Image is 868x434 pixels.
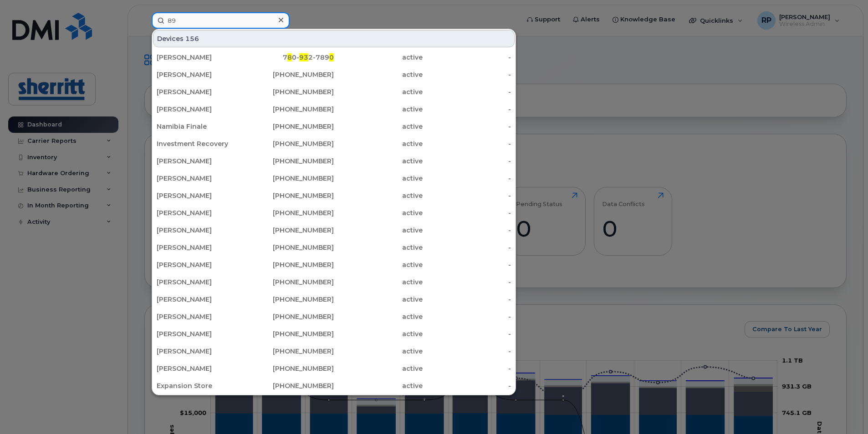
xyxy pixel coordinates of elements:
[334,381,423,390] div: active
[423,87,511,96] div: -
[153,187,515,204] a: [PERSON_NAME][PHONE_NUMBER]active-
[153,66,515,83] a: [PERSON_NAME][PHONE_NUMBER]active-
[423,105,511,114] div: -
[245,174,334,183] div: [PHONE_NUMBER]
[153,136,515,152] a: Investment Recovery[PHONE_NUMBER]active-
[245,243,334,252] div: [PHONE_NUMBER]
[245,312,334,321] div: [PHONE_NUMBER]
[423,347,511,356] div: -
[157,87,245,96] div: [PERSON_NAME]
[299,53,308,61] span: 93
[423,312,511,321] div: -
[153,308,515,325] a: [PERSON_NAME][PHONE_NUMBER]active-
[334,208,423,217] div: active
[157,139,245,148] div: Investment Recovery
[423,364,511,373] div: -
[157,295,245,304] div: [PERSON_NAME]
[334,53,423,62] div: active
[185,34,199,43] span: 156
[157,122,245,131] div: Namibia Finale
[423,243,511,252] div: -
[153,343,515,359] a: [PERSON_NAME][PHONE_NUMBER]active-
[245,364,334,373] div: [PHONE_NUMBER]
[153,274,515,290] a: [PERSON_NAME][PHONE_NUMBER]active-
[423,139,511,148] div: -
[423,122,511,131] div: -
[157,381,245,390] div: Expansion Store
[245,122,334,131] div: [PHONE_NUMBER]
[157,105,245,114] div: [PERSON_NAME]
[329,53,334,61] span: 0
[153,326,515,342] a: [PERSON_NAME][PHONE_NUMBER]active-
[245,208,334,217] div: [PHONE_NUMBER]
[245,278,334,287] div: [PHONE_NUMBER]
[157,312,245,321] div: [PERSON_NAME]
[334,364,423,373] div: active
[245,70,334,79] div: [PHONE_NUMBER]
[423,174,511,183] div: -
[245,329,334,338] div: [PHONE_NUMBER]
[245,191,334,200] div: [PHONE_NUMBER]
[334,347,423,356] div: active
[334,295,423,304] div: active
[245,381,334,390] div: [PHONE_NUMBER]
[334,87,423,96] div: active
[157,329,245,338] div: [PERSON_NAME]
[153,205,515,221] a: [PERSON_NAME][PHONE_NUMBER]active-
[423,260,511,269] div: -
[153,222,515,238] a: [PERSON_NAME][PHONE_NUMBER]active-
[423,53,511,62] div: -
[423,278,511,287] div: -
[334,139,423,148] div: active
[245,105,334,114] div: [PHONE_NUMBER]
[245,53,334,62] div: 7 0- 2-789
[423,208,511,217] div: -
[334,260,423,269] div: active
[157,174,245,183] div: [PERSON_NAME]
[153,291,515,308] a: [PERSON_NAME][PHONE_NUMBER]active-
[153,239,515,256] a: [PERSON_NAME][PHONE_NUMBER]active-
[423,156,511,166] div: -
[245,295,334,304] div: [PHONE_NUMBER]
[157,260,245,269] div: [PERSON_NAME]
[334,191,423,200] div: active
[423,381,511,390] div: -
[423,295,511,304] div: -
[334,312,423,321] div: active
[157,243,245,252] div: [PERSON_NAME]
[245,226,334,235] div: [PHONE_NUMBER]
[245,347,334,356] div: [PHONE_NUMBER]
[423,191,511,200] div: -
[334,70,423,79] div: active
[153,49,515,66] a: [PERSON_NAME]780-932-7890active-
[245,139,334,148] div: [PHONE_NUMBER]
[157,191,245,200] div: [PERSON_NAME]
[153,84,515,100] a: [PERSON_NAME][PHONE_NUMBER]active-
[423,70,511,79] div: -
[153,118,515,135] a: Namibia Finale[PHONE_NUMBER]active-
[245,260,334,269] div: [PHONE_NUMBER]
[157,364,245,373] div: [PERSON_NAME]
[334,105,423,114] div: active
[334,243,423,252] div: active
[157,156,245,166] div: [PERSON_NAME]
[157,278,245,287] div: [PERSON_NAME]
[153,30,515,47] div: Devices
[334,329,423,338] div: active
[423,329,511,338] div: -
[245,156,334,166] div: [PHONE_NUMBER]
[157,53,245,62] div: [PERSON_NAME]
[153,101,515,117] a: [PERSON_NAME][PHONE_NUMBER]active-
[334,278,423,287] div: active
[245,87,334,96] div: [PHONE_NUMBER]
[153,170,515,187] a: [PERSON_NAME][PHONE_NUMBER]active-
[157,347,245,356] div: [PERSON_NAME]
[153,257,515,273] a: [PERSON_NAME][PHONE_NUMBER]active-
[423,226,511,235] div: -
[153,378,515,394] a: Expansion Store[PHONE_NUMBER]active-
[334,226,423,235] div: active
[287,53,292,61] span: 8
[157,70,245,79] div: [PERSON_NAME]
[334,122,423,131] div: active
[153,153,515,169] a: [PERSON_NAME][PHONE_NUMBER]active-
